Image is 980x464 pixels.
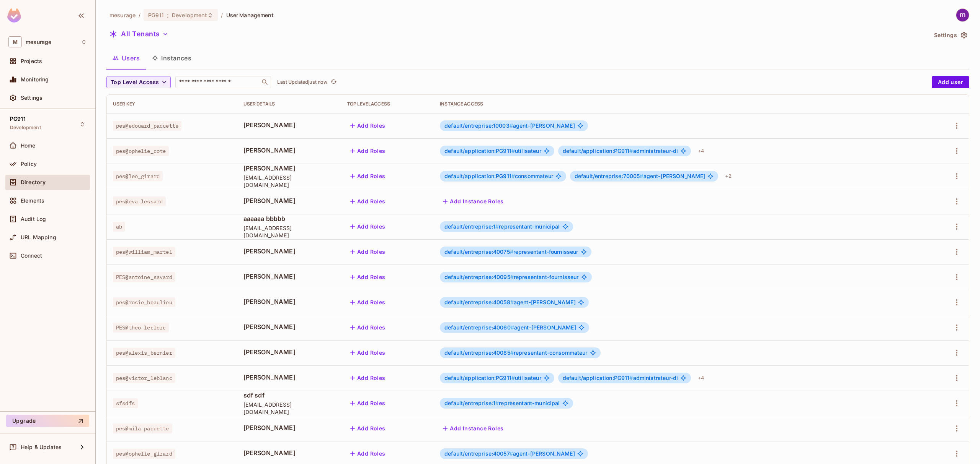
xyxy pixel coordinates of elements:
[444,122,513,129] span: default/entreprise:10003
[329,78,338,87] button: refresh
[21,198,44,204] span: Elements
[444,248,513,255] span: default/entreprise:40075
[440,195,506,208] button: Add Instance Roles
[629,148,633,154] span: #
[21,76,49,83] span: Monitoring
[106,76,171,88] button: Top Level Access
[347,296,389,308] button: Add Roles
[243,174,335,188] span: [EMAIL_ADDRESS][DOMAIN_NAME]
[444,350,588,356] span: representant-consommateur
[243,348,335,356] span: [PERSON_NAME]
[444,375,515,381] span: default/application:PG911
[563,375,633,381] span: default/application:PG911
[511,375,515,381] span: #
[511,324,514,331] span: #
[575,173,706,179] span: agent-[PERSON_NAME]
[444,274,578,280] span: representant-fournisseur
[440,422,506,435] button: Add Instance Roles
[111,78,159,87] span: Top Level Access
[243,423,335,432] span: [PERSON_NAME]
[444,400,560,406] span: representant-municipal
[26,39,51,45] span: Workspace: mesurage
[444,224,560,230] span: representant-municipal
[444,349,514,356] span: default/entreprise:40085
[21,161,37,167] span: Policy
[347,448,389,460] button: Add Roles
[8,36,22,47] span: M
[113,348,175,358] span: pes@alexis_bernier
[226,11,274,19] span: User Management
[575,173,644,179] span: default/entreprise:70005
[347,101,428,107] div: Top Level Access
[444,223,499,230] span: default/entreprise:1
[510,274,514,280] span: #
[113,101,231,107] div: User Key
[444,299,576,305] span: agent-[PERSON_NAME]
[113,196,166,206] span: pes@eva_lessard
[113,272,175,282] span: PES@antoine_savard
[563,148,678,154] span: administrateur-di
[113,222,125,232] span: ab
[444,450,513,457] span: default/entreprise:40057
[347,120,389,132] button: Add Roles
[21,143,36,149] span: Home
[330,78,337,86] span: refresh
[243,247,335,255] span: [PERSON_NAME]
[347,321,389,334] button: Add Roles
[510,248,513,255] span: #
[243,146,335,154] span: [PERSON_NAME]
[495,223,499,230] span: #
[347,170,389,182] button: Add Roles
[21,95,42,101] span: Settings
[444,400,499,406] span: default/entreprise:1
[440,101,923,107] div: Instance Access
[243,391,335,399] span: sdf sdf
[21,253,42,259] span: Connect
[113,297,175,307] span: pes@rosie_beaulieu
[21,179,46,185] span: Directory
[444,274,514,280] span: default/entreprise:40095
[167,12,169,18] span: :
[148,11,164,19] span: PG911
[21,444,62,450] span: Help & Updates
[347,372,389,384] button: Add Roles
[21,216,46,222] span: Audit Log
[511,173,515,179] span: #
[243,449,335,457] span: [PERSON_NAME]
[243,101,335,107] div: User Details
[7,8,21,23] img: SReyMgAAAABJRU5ErkJggg==
[510,299,514,305] span: #
[444,324,514,331] span: default/entreprise:40060
[510,122,513,129] span: #
[444,148,541,154] span: utilisateur
[347,271,389,283] button: Add Roles
[347,145,389,157] button: Add Roles
[695,372,707,384] div: + 4
[444,451,575,457] span: agent-[PERSON_NAME]
[113,449,175,459] span: pes@ophelie_girard
[10,125,41,131] span: Development
[243,224,335,239] span: [EMAIL_ADDRESS][DOMAIN_NAME]
[243,401,335,415] span: [EMAIL_ADDRESS][DOMAIN_NAME]
[444,123,575,129] span: agent-[PERSON_NAME]
[243,272,335,281] span: [PERSON_NAME]
[640,173,643,179] span: #
[243,196,335,205] span: [PERSON_NAME]
[347,347,389,359] button: Add Roles
[347,221,389,233] button: Add Roles
[243,373,335,381] span: [PERSON_NAME]
[956,9,969,21] img: mathieu hamel
[146,49,198,68] button: Instances
[6,415,89,427] button: Upgrade
[347,422,389,435] button: Add Roles
[243,214,335,223] span: aaaaaa bbbbb
[511,148,515,154] span: #
[106,28,171,40] button: All Tenants
[113,398,138,408] span: sfsdfs
[347,397,389,409] button: Add Roles
[243,297,335,306] span: [PERSON_NAME]
[113,146,169,156] span: pes@ophelie_cote
[444,249,578,255] span: representant-fournisseur
[243,164,335,172] span: [PERSON_NAME]
[510,450,513,457] span: #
